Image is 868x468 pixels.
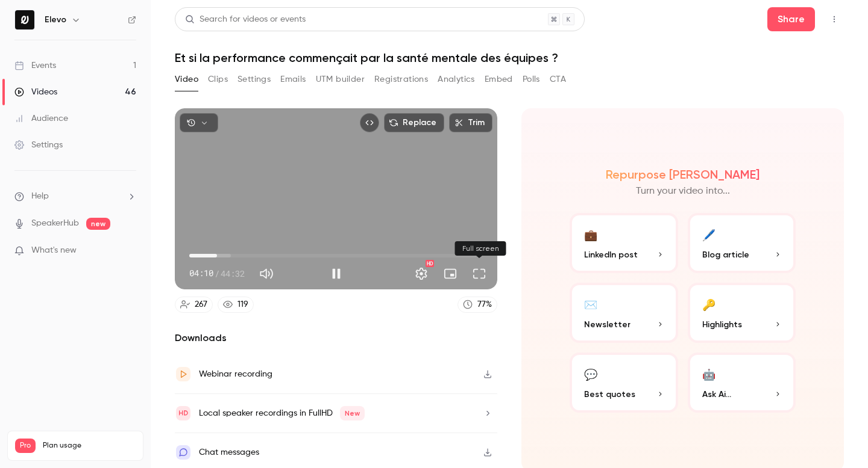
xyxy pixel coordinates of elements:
button: Replace [384,113,444,132]
span: Pro [15,439,36,453]
span: 44:32 [221,267,245,280]
button: Top Bar Actions [825,10,844,29]
span: What's new [31,244,77,257]
span: 04:10 [189,267,213,280]
button: Registrations [374,70,428,89]
div: 119 [237,298,248,311]
div: 🤖 [702,365,715,383]
h1: Et si la performance commençait par la santé mentale des équipes ? [175,51,844,65]
span: new [86,218,110,230]
button: CTA [550,70,566,89]
h2: Repurpose [PERSON_NAME] [606,167,759,182]
iframe: Noticeable Trigger [122,245,136,256]
div: Full screen [455,241,506,256]
button: Turn on miniplayer [438,262,462,286]
div: Search for videos or events [185,13,306,26]
button: Embed video [360,113,379,132]
div: 💼 [584,225,597,244]
button: Analytics [438,70,475,89]
div: 🖊️ [702,225,715,244]
span: Blog article [702,248,749,261]
button: ✉️Newsletter [570,283,678,343]
li: help-dropdown-opener [14,190,136,203]
div: 77 % [477,298,492,311]
span: Plan usage [43,441,136,451]
div: HD [426,260,434,267]
div: 04:10 [189,267,245,280]
div: 🔑 [702,295,715,313]
span: Highlights [702,318,742,331]
button: Share [767,7,815,31]
span: Ask Ai... [702,388,731,401]
button: 🖊️Blog article [688,213,796,273]
h2: Downloads [175,331,497,345]
button: Embed [485,70,513,89]
button: Settings [409,262,433,286]
div: Webinar recording [199,367,272,381]
button: UTM builder [316,70,365,89]
button: Video [175,70,198,89]
button: Trim [449,113,492,132]
button: Emails [280,70,306,89]
span: Newsletter [584,318,631,331]
span: Best quotes [584,388,635,401]
div: Events [14,60,56,72]
div: 💬 [584,365,597,383]
button: Full screen [467,262,491,286]
button: Settings [237,70,271,89]
button: Pause [324,262,348,286]
h6: Elevo [45,14,66,26]
span: / [215,267,219,280]
span: LinkedIn post [584,248,638,261]
a: 119 [218,297,254,313]
a: 77% [458,297,497,313]
div: Audience [14,112,68,125]
button: Polls [523,70,540,89]
p: Turn your video into... [636,184,730,199]
button: Clips [208,70,228,89]
button: 🔑Highlights [688,283,796,343]
span: Help [31,190,49,203]
button: 💬Best quotes [570,353,678,413]
img: Elevo [15,10,34,29]
div: Chat messages [199,445,259,460]
span: New [340,406,365,420]
button: Mute [254,262,278,286]
div: 267 [195,298,207,311]
div: Settings [14,139,63,151]
div: ✉️ [584,295,597,313]
div: Local speaker recordings in FullHD [199,406,365,420]
a: SpeakerHub [31,217,79,230]
button: 🤖Ask Ai... [688,353,796,413]
div: Videos [14,86,57,98]
a: 267 [175,297,213,313]
button: 💼LinkedIn post [570,213,678,273]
